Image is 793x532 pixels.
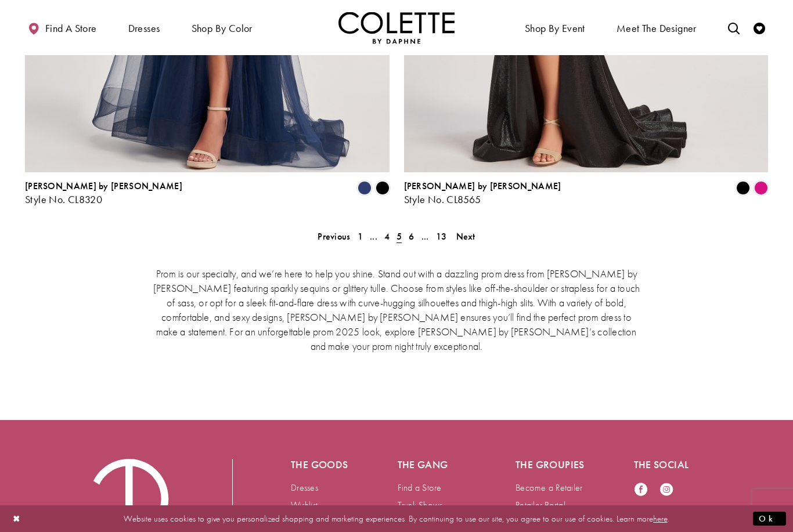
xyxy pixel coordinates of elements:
span: Shop By Event [522,12,588,44]
a: Visit Home Page [338,12,455,44]
a: Check Wishlist [751,12,768,44]
p: Prom is our specialty, and we’re here to help you shine. Stand out with a dazzling prom dress fro... [150,266,643,353]
h5: The social [634,459,706,471]
span: Shop By Event [525,23,585,34]
h5: The goods [291,459,351,471]
span: Current page [393,228,405,245]
a: 6 [405,228,417,245]
div: Colette by Daphne Style No. CL8565 [404,181,561,205]
a: Prev Page [314,228,354,245]
h5: The groupies [516,459,587,471]
span: Shop by color [189,12,255,44]
a: Trunk Shows [398,499,443,511]
span: ... [370,230,377,243]
span: Meet the designer [617,23,697,34]
span: ... [421,230,429,243]
p: Website uses cookies to give you personalized shopping and marketing experiences. By continuing t... [84,511,709,526]
span: [PERSON_NAME] by [PERSON_NAME] [25,180,182,192]
a: Find a store [25,12,99,44]
div: Colette by Daphne Style No. CL8320 [25,181,182,205]
span: Dresses [125,12,163,44]
span: Style No. CL8565 [404,193,481,206]
i: Navy Blue [358,181,372,195]
span: 4 [384,230,390,243]
span: Previous [318,230,350,243]
a: 1 [354,228,366,245]
span: Style No. CL8320 [25,193,102,206]
span: Shop by color [192,23,253,34]
span: [PERSON_NAME] by [PERSON_NAME] [404,180,561,192]
i: Black [736,181,750,195]
a: here [653,512,668,524]
h5: The gang [398,459,470,471]
ul: Follow us [628,476,691,531]
a: Next Page [453,228,479,245]
a: Toggle search [725,12,742,44]
a: ... [418,228,432,245]
span: Next [456,230,475,243]
a: Meet the designer [614,12,700,44]
button: Submit Dialog [753,511,786,526]
a: Wishlist [291,499,318,511]
a: Dresses [291,482,318,494]
span: Dresses [128,23,160,34]
a: Find a Store [398,482,442,494]
a: Visit our Instagram - Opens in new tab [659,482,673,498]
span: 6 [409,230,414,243]
span: Find a store [45,23,97,34]
img: Colette by Daphne [338,12,455,44]
a: Visit our Facebook - Opens in new tab [634,482,648,498]
i: Black [376,181,390,195]
a: Retailer Portal [516,499,565,511]
a: 13 [432,228,450,245]
span: 1 [358,230,363,243]
span: 13 [436,230,447,243]
span: 5 [396,230,402,243]
button: Close Dialog [7,508,27,529]
a: 4 [381,228,393,245]
i: Fuchsia [754,181,768,195]
a: Become a Retailer [516,482,582,494]
a: ... [366,228,381,245]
